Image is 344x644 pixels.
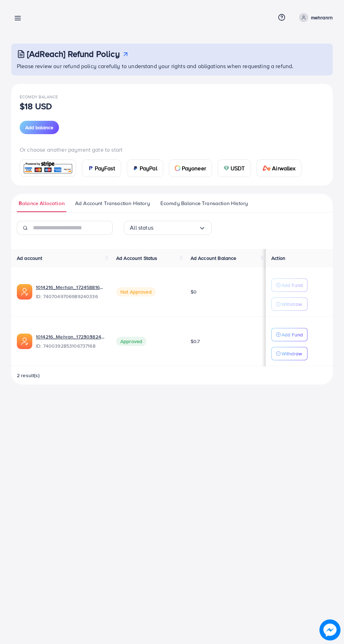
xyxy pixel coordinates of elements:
a: cardPayFast [82,159,121,177]
a: cardPayoneer [169,159,212,177]
button: Add balance [20,121,59,134]
span: Airwallex [272,164,295,172]
a: cardUSDT [218,159,251,177]
img: card [263,165,271,171]
img: card [133,165,138,171]
span: Ad Account Transaction History [75,199,150,207]
div: <span class='underline'>1014216_Mehran_1723038241071</span></br>7400392853106737168 [36,333,105,349]
img: card [224,165,229,171]
button: Add Fund [271,278,307,292]
p: Please review our refund policy carefully to understand your rights and obligations when requesti... [17,62,329,70]
span: Balance Allocation [19,199,65,207]
span: Ad account [17,255,42,262]
span: Ad Account Status [116,255,158,262]
p: Add Fund [282,330,303,339]
button: Withdraw [271,347,307,360]
button: Add Fund [271,328,307,341]
span: ID: 7407049706989240336 [36,293,105,300]
img: card [175,165,180,171]
div: <span class='underline'>1014216_Merhan_1724588164299</span></br>7407049706989240336 [36,284,105,300]
a: 1014216_Merhan_1724588164299 [36,284,105,291]
a: 1014216_Mehran_1723038241071 [36,333,105,340]
span: All status [130,222,153,233]
input: Search for option [153,222,199,233]
span: USDT [231,164,245,172]
p: Withdraw [282,349,302,358]
img: card [88,165,93,171]
span: $0 [191,288,197,295]
img: card [22,160,74,176]
p: Withdraw [282,300,302,308]
a: cardAirwallex [257,159,302,177]
p: mehranrn [311,13,333,22]
span: ID: 7400392853106737168 [36,342,105,349]
span: PayFast [95,164,115,172]
span: PayPal [140,164,157,172]
a: mehranrn [296,13,333,22]
img: ic-ads-acc.e4c84228.svg [17,284,32,300]
p: Add Fund [282,281,303,289]
div: Search for option [124,221,212,235]
span: 2 result(s) [17,372,40,379]
span: Ecomdy Balance [20,94,58,100]
span: Payoneer [182,164,206,172]
a: cardPayPal [127,159,163,177]
p: Or choose another payment gate to start [20,145,324,154]
span: Ad Account Balance [191,255,237,262]
p: $18 USD [20,102,52,110]
span: Approved [116,337,146,346]
span: Ecomdy Balance Transaction History [160,199,248,207]
span: Add balance [25,124,53,131]
img: ic-ads-acc.e4c84228.svg [17,334,32,349]
span: Action [271,255,285,262]
a: card [20,159,76,177]
h3: [AdReach] Refund Policy [27,49,120,59]
img: image [319,619,340,640]
button: Withdraw [271,297,307,311]
span: $0.7 [191,338,200,345]
span: Not Approved [116,287,156,296]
